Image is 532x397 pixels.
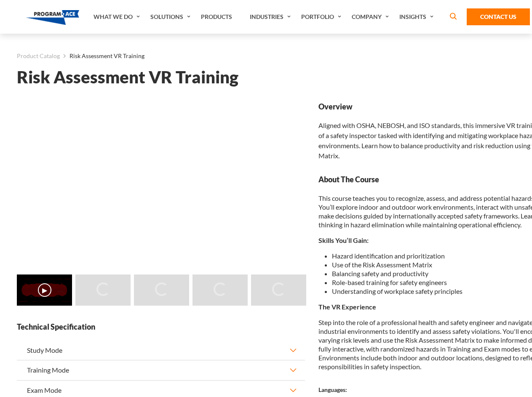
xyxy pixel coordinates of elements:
[60,51,144,61] li: Risk Assessment VR Training
[17,51,60,61] a: Product Catalog
[38,283,51,297] button: ▶
[467,8,530,25] a: Contact Us
[17,101,305,264] iframe: Risk Assessment VR Training - Video 0
[17,360,305,380] button: Training Mode
[318,386,347,393] strong: Languages:
[17,274,72,306] img: Risk Assessment VR Training - Video 0
[17,322,305,332] strong: Technical Specification
[26,10,80,25] img: Program-Ace
[17,341,305,360] button: Study Mode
